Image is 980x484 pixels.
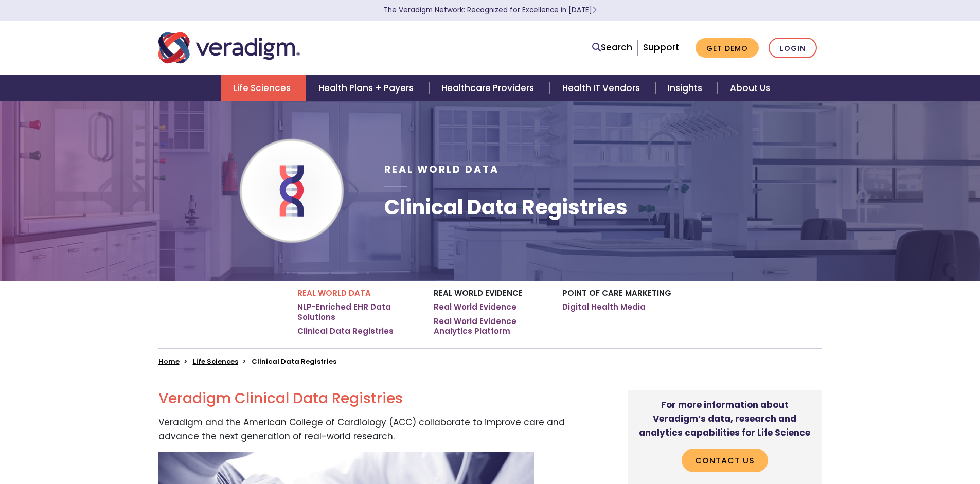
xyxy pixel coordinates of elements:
a: Login [769,38,817,59]
a: Health Plans + Payers [306,75,429,101]
a: NLP-Enriched EHR Data Solutions [297,302,418,322]
span: Learn More [592,5,597,15]
a: Real World Evidence [434,302,516,312]
a: Support [643,41,679,53]
a: Life Sciences [193,356,238,366]
a: Health IT Vendors [550,75,655,101]
img: Veradigm logo [158,31,300,65]
a: Clinical Data Registries [297,326,394,336]
a: About Us [718,75,782,101]
a: The Veradigm Network: Recognized for Excellence in [DATE]Learn More [384,5,597,15]
strong: For more information about Veradigm’s data, research and analytics capabilities for Life Science [639,399,810,439]
h1: Clinical Data Registries [384,195,628,220]
a: Get Demo [696,38,759,58]
a: Digital Health Media [562,302,646,312]
a: Insights [655,75,718,101]
span: Real World Data [384,163,499,176]
h2: Veradigm Clinical Data Registries [158,390,579,407]
a: Real World Evidence Analytics Platform [434,316,547,336]
a: Contact Us [682,449,768,472]
a: Life Sciences [221,75,306,101]
a: Healthcare Providers [429,75,549,101]
p: Veradigm and the American College of Cardiology (ACC) collaborate to improve care and advance the... [158,416,579,443]
a: Home [158,356,180,366]
a: Search [592,41,632,55]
